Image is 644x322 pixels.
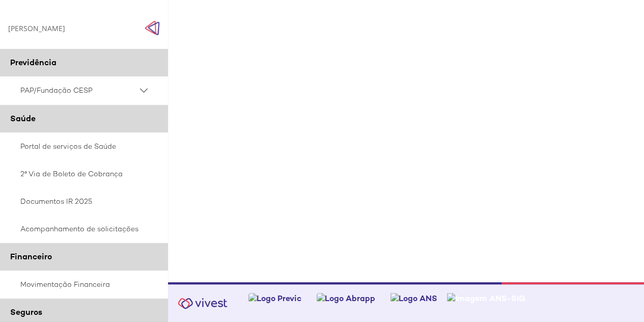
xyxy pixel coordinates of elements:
div: [PERSON_NAME] [8,23,65,33]
img: Fechar menu [145,20,160,36]
span: Saúde [10,113,36,124]
span: PAP/Fundação CESP [20,84,137,97]
img: Logo Abrapp [317,293,375,304]
span: Previdência [10,57,57,68]
img: Vivest [172,292,233,315]
img: Imagem ANS-SIG [447,293,525,304]
img: Logo ANS [390,293,437,304]
span: Financeiro [10,251,52,262]
span: Seguros [10,307,42,317]
img: Logo Previc [248,293,301,304]
span: Click to close side navigation. [145,20,160,36]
